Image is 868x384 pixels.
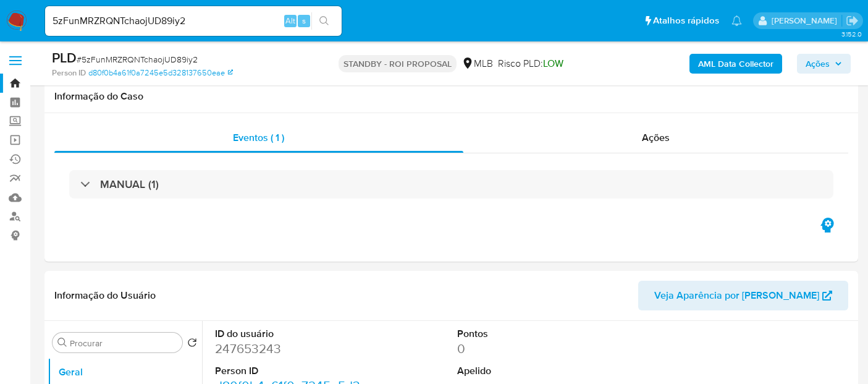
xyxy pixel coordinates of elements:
a: Notificações [731,15,742,26]
h1: Informação do Caso [54,90,848,103]
h1: Informação do Usuário [54,289,156,302]
b: PLD [52,48,77,67]
dt: Apelido [457,364,607,378]
button: AML Data Collector [689,54,782,74]
button: Procurar [57,338,67,348]
a: d80f0b4a61f0a7245e5d328137650eae [88,67,233,79]
dt: Pontos [457,327,607,341]
p: erico.trevizan@mercadopago.com.br [772,15,841,27]
div: MANUAL (1) [69,170,833,198]
span: Risco PLD: [498,57,563,70]
p: STANDBY - ROI PROPOSAL [339,55,457,72]
b: AML Data Collector [698,54,773,74]
button: Ações [797,54,851,74]
button: Retornar ao pedido padrão [187,338,197,351]
dt: Person ID [215,364,364,378]
dd: 247653243 [215,340,364,357]
dt: ID do usuário [215,327,364,341]
button: Veja Aparência por [PERSON_NAME] [638,281,848,310]
b: Person ID [52,67,86,79]
a: Sair [846,14,859,27]
dd: 0 [457,340,607,357]
span: Atalhos rápidos [653,14,719,27]
div: MLB [461,57,493,70]
span: Veja Aparência por [PERSON_NAME] [654,281,819,310]
span: s [302,15,306,27]
span: Alt [285,15,295,27]
input: Pesquise usuários ou casos... [45,13,342,29]
span: Ações [642,130,670,145]
span: LOW [543,56,563,70]
button: search-icon [311,12,337,30]
span: Eventos ( 1 ) [233,130,284,145]
span: # 5zFunMRZRQNTchaojUD89iy2 [77,53,198,66]
input: Procurar [70,338,177,349]
span: Ações [806,54,830,74]
h3: MANUAL (1) [100,177,159,191]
